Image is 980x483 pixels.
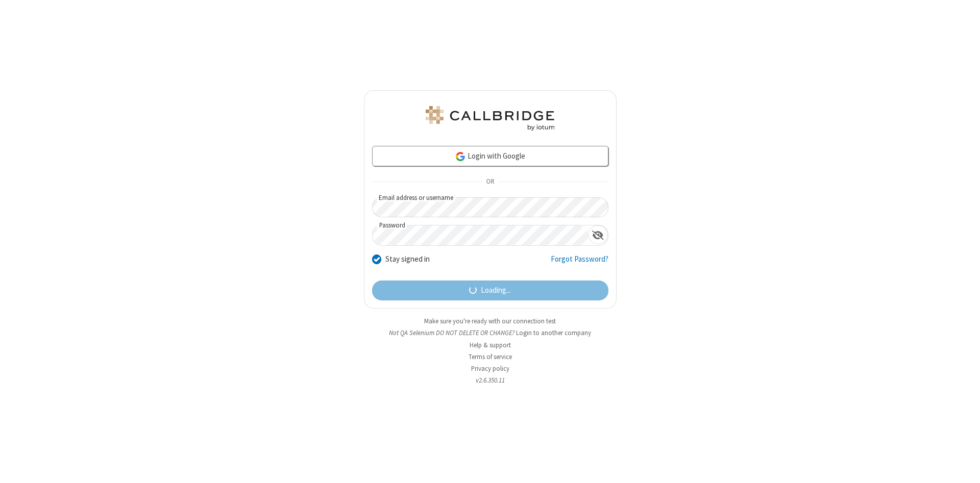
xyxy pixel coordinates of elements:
a: Privacy policy [471,364,509,373]
a: Make sure you're ready with our connection test [424,317,556,325]
li: Not QA Selenium DO NOT DELETE OR CHANGE? [364,328,617,338]
a: Login with Google [372,146,608,166]
img: google-icon.png [455,151,466,162]
input: Email address or username [372,197,608,217]
iframe: Chat [954,456,972,476]
a: Help & support [470,341,511,349]
span: OR [482,175,498,189]
a: Terms of service [469,352,512,361]
div: Show password [588,225,608,244]
label: Stay signed in [385,253,430,265]
li: v2.6.350.11 [364,375,617,385]
span: Loading... [481,285,511,296]
a: Forgot Password? [551,253,608,273]
button: Login to another company [516,328,591,338]
button: Loading... [372,281,608,301]
input: Password [373,225,588,245]
img: QA Selenium DO NOT DELETE OR CHANGE [424,106,556,131]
